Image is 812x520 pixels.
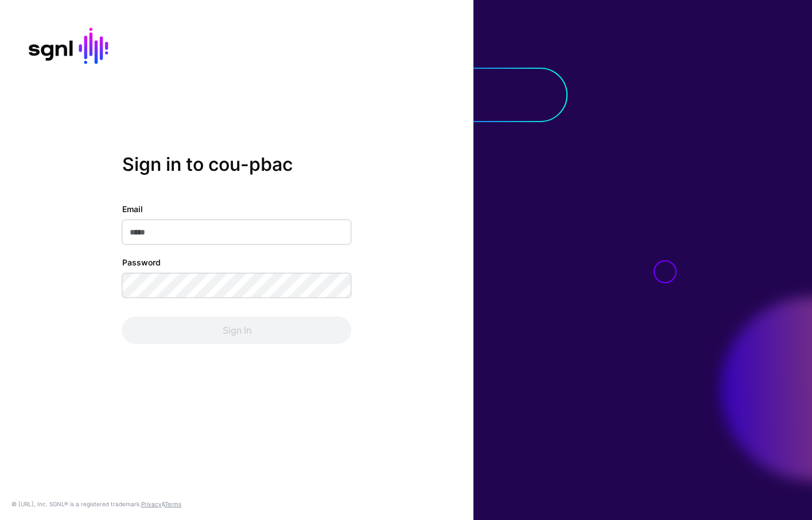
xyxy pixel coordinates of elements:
[11,499,181,509] div: © [URL], Inc. SGNL® is a registered trademark. &
[122,153,352,175] h2: Sign in to cou-pbac
[165,501,181,507] a: Terms
[122,203,143,215] label: Email
[141,501,162,507] a: Privacy
[122,256,161,268] label: Password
